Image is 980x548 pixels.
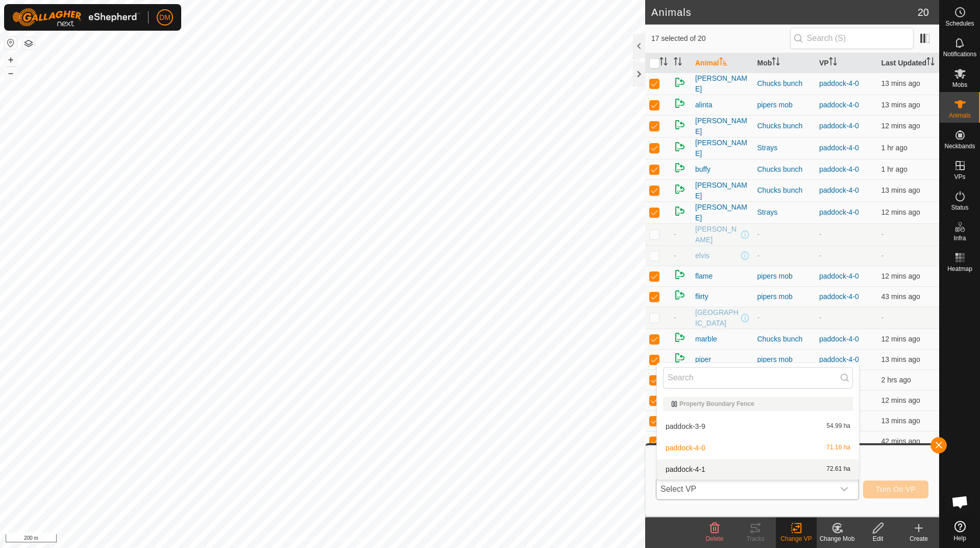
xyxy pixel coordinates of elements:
a: paddock-4-0 [819,292,859,301]
div: pipers mob [757,291,812,302]
div: pipers mob [757,100,812,110]
button: Reset Map [5,37,17,49]
span: Infra [953,235,966,241]
span: Turn On VP [876,485,916,493]
span: - [881,230,884,238]
span: 19 Sept 2025, 10:36 pm [881,437,920,445]
span: flirty [695,291,708,302]
div: pipers mob [757,354,812,365]
span: 19 Sept 2025, 10:36 pm [881,292,920,301]
a: paddock-4-0 [819,144,859,152]
div: - [757,229,812,240]
span: 20 [918,5,929,20]
span: Notifications [943,51,976,57]
img: returning on [674,119,686,131]
span: - [674,230,676,238]
div: Chucks bunch [757,78,812,89]
p-sorticon: Activate to sort [674,59,682,67]
span: flame [695,271,713,282]
p-sorticon: Activate to sort [659,59,668,67]
span: Schedules [945,20,974,27]
a: Help [940,517,980,545]
span: 19 Sept 2025, 11:06 pm [881,186,920,194]
div: Change Mob [817,534,857,543]
span: Delete [706,535,724,542]
li: paddock-4-0 [657,438,859,458]
span: 19 Sept 2025, 11:06 pm [881,355,920,363]
span: buffy [695,164,710,175]
li: paddock-3-9 [657,416,859,437]
img: returning on [674,141,686,153]
a: paddock-4-0 [819,122,859,130]
div: Chucks bunch [757,185,812,196]
a: paddock-4-0 [819,186,859,194]
span: 54.99 ha [826,423,850,430]
p-sorticon: Activate to sort [772,59,780,67]
app-display-virtual-paddock-transition: - [819,230,822,238]
p-sorticon: Activate to sort [926,59,935,67]
div: - [757,250,812,261]
div: Chucks bunch [757,164,812,175]
img: returning on [674,162,686,174]
a: paddock-4-0 [819,355,859,363]
span: DM [159,12,170,23]
div: Edit [857,534,898,543]
span: 19 Sept 2025, 8:36 pm [881,376,911,384]
button: – [5,67,17,79]
button: Turn On VP [863,481,928,498]
span: VPs [954,174,965,180]
input: Search [663,367,853,389]
span: Help [953,535,966,541]
img: returning on [674,205,686,217]
span: [PERSON_NAME] [695,224,739,245]
span: 17 selected of 20 [651,33,790,44]
img: returning on [674,352,686,364]
input: Search (S) [790,28,914,49]
span: elvis [695,250,709,261]
div: Open chat [945,487,975,517]
span: [PERSON_NAME] [695,73,749,95]
div: Tracks [735,534,776,543]
div: Change VP [776,534,817,543]
span: [PERSON_NAME] [695,180,749,201]
span: [PERSON_NAME] [695,138,749,159]
span: paddock-3-9 [666,423,705,430]
span: paddock-4-0 [666,444,705,451]
p-sorticon: Activate to sort [829,59,837,67]
span: 19 Sept 2025, 11:06 pm [881,417,920,425]
span: 19 Sept 2025, 11:06 pm [881,208,920,216]
img: returning on [674,289,686,301]
h2: Animals [651,6,918,18]
span: 19 Sept 2025, 10:06 pm [881,144,908,152]
img: returning on [674,76,686,88]
a: Privacy Policy [282,535,321,544]
img: returning on [674,183,686,195]
span: [GEOGRAPHIC_DATA] [695,307,739,329]
span: 19 Sept 2025, 10:06 pm [881,165,908,173]
span: Animals [949,112,971,119]
p-sorticon: Activate to sort [719,59,727,67]
img: returning on [674,97,686,109]
div: pipers mob [757,271,812,282]
a: paddock-4-0 [819,335,859,343]
li: paddock-4-1 [657,459,859,479]
th: Last Updated [877,53,940,73]
div: - [757,312,812,323]
span: 71.16 ha [826,444,850,451]
span: paddock-4-1 [666,466,705,473]
div: Chucks bunch [757,334,812,345]
th: Animal [691,53,753,73]
span: piper [695,354,711,365]
span: alinta [695,100,712,110]
span: marble [695,334,717,345]
button: Map Layers [22,37,35,50]
span: - [674,313,676,322]
img: returning on [674,268,686,281]
img: Gallagher Logo [12,8,140,27]
span: - [674,252,676,260]
a: paddock-4-0 [819,272,859,280]
app-display-virtual-paddock-transition: - [819,252,822,260]
a: paddock-4-0 [819,165,859,173]
div: Chucks bunch [757,121,812,131]
a: Contact Us [333,535,363,544]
